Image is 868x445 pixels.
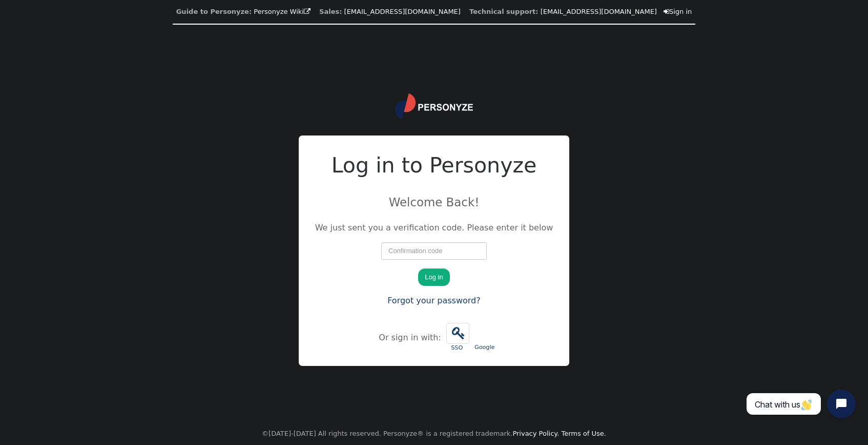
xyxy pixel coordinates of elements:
button: Log in [418,268,449,286]
input: Confirmation code [381,242,487,260]
span:  [304,8,311,15]
a: Forgot your password? [387,296,481,305]
a: Sign in [664,8,692,15]
span:  [664,8,669,15]
div: Google [474,343,495,352]
b: Technical support: [469,8,538,15]
div: SSO [446,344,468,353]
a: [EMAIL_ADDRESS][DOMAIN_NAME] [344,8,461,15]
img: logo.svg [395,93,473,119]
div: Or sign in with: [379,332,443,344]
iframe: Sign in with Google Button [468,322,501,344]
a: Personyze Wiki [254,8,311,15]
a: Terms of Use. [561,430,606,437]
p: We just sent you a verification code. Please enter it below [315,222,553,234]
a: Google [472,318,498,357]
b: Sales: [319,8,342,15]
span:  [447,323,469,343]
a:  SSO [444,318,472,358]
p: Welcome Back! [315,194,553,211]
a: [EMAIL_ADDRESS][DOMAIN_NAME] [541,8,657,15]
b: Guide to Personyze: [176,8,252,15]
a: Privacy Policy. [512,430,559,437]
h2: Log in to Personyze [315,150,553,182]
